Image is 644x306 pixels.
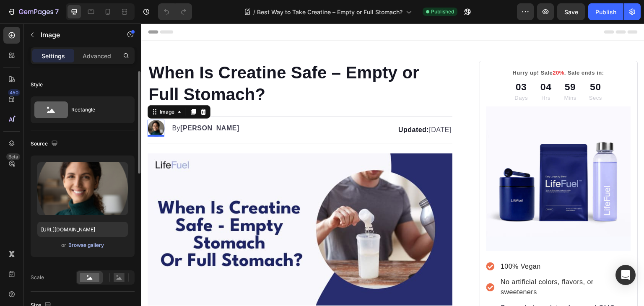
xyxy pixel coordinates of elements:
a: Daily Longevity Blend [345,83,490,228]
p: Settings [42,52,65,60]
div: Beta [6,153,20,160]
span: No artificial colors, flavors, or sweeteners [360,255,453,272]
span: Save [564,8,578,16]
div: Scale [31,274,44,281]
button: Save [557,3,585,20]
button: 7 [3,3,62,20]
p: Image [41,30,112,40]
span: Best Way to Take Creatine – Empty or Full Stomach? [257,8,402,16]
div: Open Intercom Messenger [615,265,636,285]
p: Hurry up! Sale . Sale ends in: [346,45,489,54]
div: Source [31,138,60,150]
span: 20% [412,46,423,52]
div: Undo/Redo [158,3,192,20]
div: Browse gallery [68,241,104,249]
div: 50 [448,56,461,71]
div: 03 [374,56,387,71]
p: Mins [423,70,435,79]
p: Secs [448,70,461,79]
button: Browse gallery [68,241,104,249]
div: 450 [8,89,20,96]
img: preview-image [37,162,128,215]
p: Days [374,70,387,79]
p: Hrs [400,70,411,79]
button: Publish [588,3,623,20]
span: 100% Vegan [360,239,400,246]
p: 7 [55,7,59,17]
span: / [253,8,255,16]
span: Published [431,8,454,16]
p: [DATE] [142,101,310,112]
strong: Updated: [257,103,288,110]
div: Publish [595,8,616,16]
p: Advanced [83,52,111,60]
div: 04 [400,56,411,71]
div: Rectangle [71,100,122,119]
div: Style [31,81,43,88]
span: or [61,240,66,250]
iframe: Design area [141,23,644,306]
img: gempages_553638280495629374-e8823686-2470-4fe6-b838-5f70205c38f3.jpg [6,130,311,282]
span: Zero calories, gluten-free, and GMO-free [360,281,477,298]
input: https://example.com/image.jpg [37,222,128,237]
div: 59 [423,56,435,71]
